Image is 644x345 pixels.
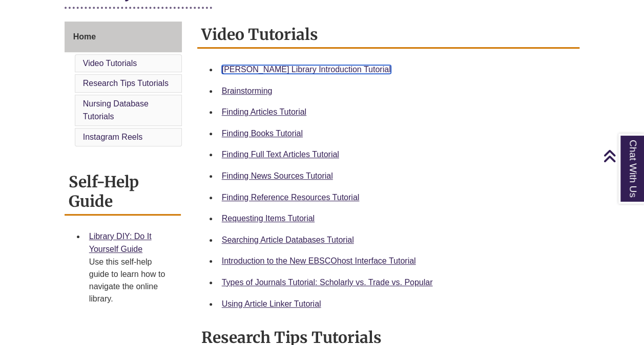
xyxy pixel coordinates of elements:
[222,278,433,287] a: Types of Journals Tutorial: Scholarly vs. Trade vs. Popular
[222,171,333,180] a: Finding News Sources Tutorial
[83,79,169,88] a: Research Tips Tutorials
[222,65,391,74] a: [PERSON_NAME] Library Introduction Tutorial
[197,21,580,49] h2: Video Tutorials
[222,299,321,308] a: Using Article Linker Tutorial
[222,129,303,138] a: Finding Books Tutorial
[222,193,360,202] a: Finding Reference Resources Tutorial
[65,169,181,215] h2: Self-Help Guide
[89,256,173,305] div: Use this self-help guide to learn how to navigate the online library.
[89,232,152,254] a: Library DIY: Do It Yourself Guide
[65,21,182,52] a: Home
[222,107,306,116] a: Finding Articles Tutorial
[222,150,339,159] a: Finding Full Text Articles Tutorial
[603,149,641,163] a: Back to Top
[222,256,416,265] a: Introduction to the New EBSCOhost Interface Tutorial
[83,99,149,121] a: Nursing Database Tutorials
[83,133,143,141] a: Instagram Reels
[222,87,273,95] a: Brainstorming
[222,214,315,223] a: Requesting Items Tutorial
[222,235,354,244] a: Searching Article Databases Tutorial
[73,32,96,41] span: Home
[83,59,137,68] a: Video Tutorials
[65,21,182,148] div: Guide Page Menu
